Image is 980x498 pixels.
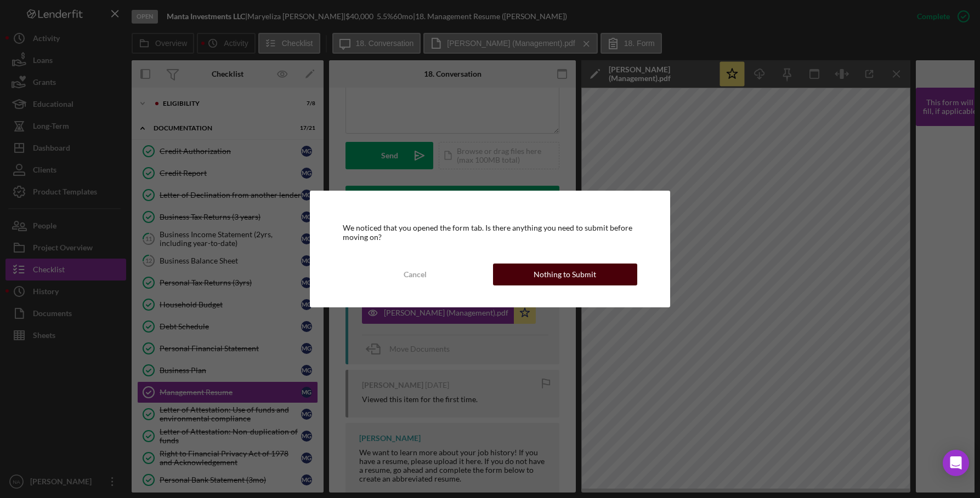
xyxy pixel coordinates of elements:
[493,264,637,285] button: Nothing to Submit
[343,224,637,241] div: We noticed that you opened the form tab. Is there anything you need to submit before moving on?
[534,264,596,285] div: Nothing to Submit
[943,450,969,476] div: Open Intercom Messenger
[404,264,427,285] div: Cancel
[343,264,487,285] button: Cancel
